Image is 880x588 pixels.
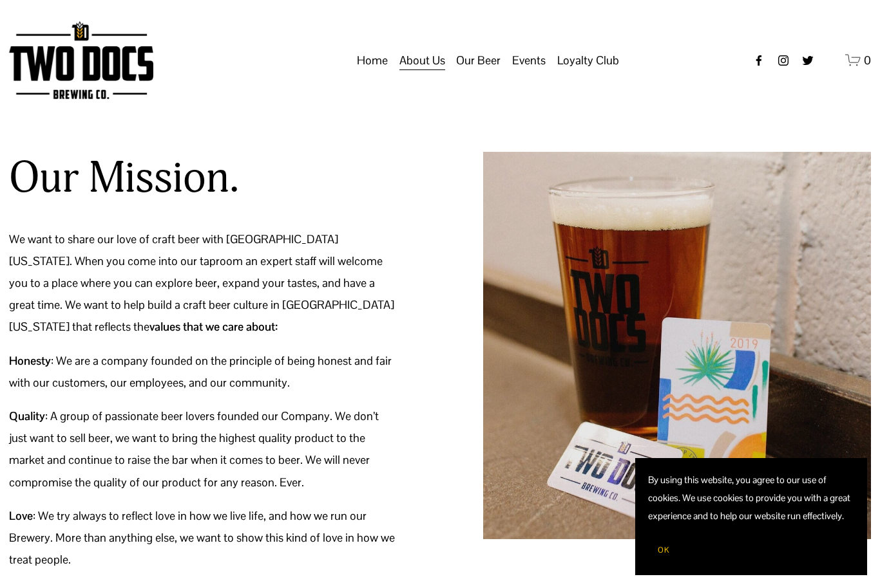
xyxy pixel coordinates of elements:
[845,52,872,68] a: 0 items in cart
[557,48,619,73] a: folder dropdown
[557,50,619,71] span: Loyalty Club
[648,471,854,525] p: By using this website, you agree to our use of cookies. We use cookies to provide you with a grea...
[801,54,814,67] a: twitter-unauth
[9,353,51,368] strong: Honesty
[149,319,278,334] strong: values that we care about:
[9,152,239,205] h2: Our Mission.
[9,409,45,423] strong: Quality
[9,505,397,571] p: : We try always to reflect love in how we live life, and how we run our Brewery. More than anythi...
[9,405,397,493] p: : A group of passionate beer lovers founded our Company. We don’t just want to sell beer, we want...
[9,508,33,523] strong: Love
[752,54,765,67] a: Facebook
[512,50,546,71] span: Events
[9,228,397,338] p: We want to share our love of craft beer with [GEOGRAPHIC_DATA][US_STATE]. When you come into our ...
[399,48,445,73] a: folder dropdown
[456,50,501,71] span: Our Beer
[864,53,871,68] span: 0
[399,50,445,71] span: About Us
[635,458,867,575] section: Cookie banner
[648,538,679,562] button: OK
[456,48,501,73] a: folder dropdown
[357,48,388,73] a: Home
[512,48,546,73] a: folder dropdown
[777,54,790,67] a: instagram-unauth
[9,21,153,99] img: Two Docs Brewing Co.
[9,350,397,394] p: : We are a company founded on the principle of being honest and fair with our customers, our empl...
[658,545,669,555] span: OK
